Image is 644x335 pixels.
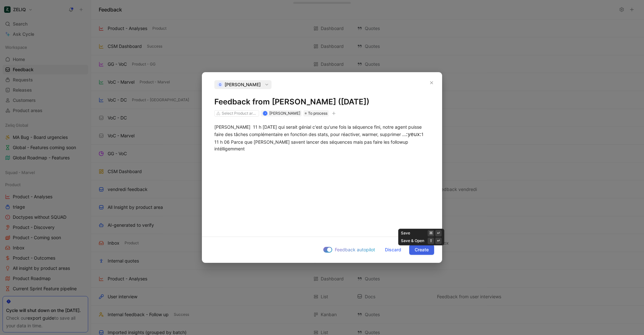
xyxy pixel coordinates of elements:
div: g [217,81,223,88]
h1: Feedback from [PERSON_NAME] ([DATE]) [214,97,430,107]
button: Discard [379,245,407,255]
span: :yeux: [406,131,421,137]
span: Discard [385,246,401,254]
button: Feedback autopilot [321,246,377,254]
span: Feedback autopilot [335,246,375,254]
button: g[PERSON_NAME] [214,80,272,89]
span: [PERSON_NAME] [225,81,261,88]
span: Create [415,246,429,254]
div: To process [303,110,329,117]
div: A [263,111,267,115]
div: Select Product areas [222,110,257,117]
span: [PERSON_NAME] [269,111,300,116]
button: Create [409,245,434,255]
span: To process [308,110,327,117]
div: [PERSON_NAME] 11 h [DATE] qui serait génial c'est qu'une fois la séquence fini, notre agent puiss... [214,124,430,152]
